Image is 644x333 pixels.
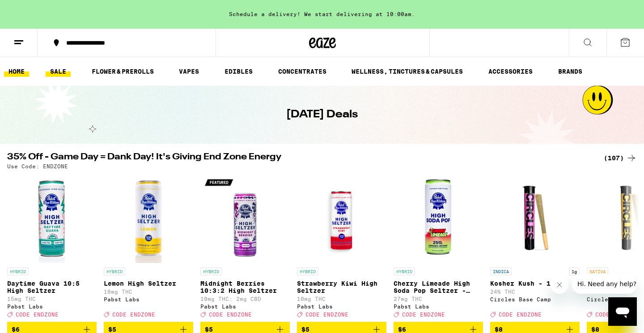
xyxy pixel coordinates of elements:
[7,174,97,322] a: Open page for Daytime Guava 10:5 High Seltzer from Pabst Labs
[595,312,638,317] span: CODE ENDZONE
[104,174,193,322] a: Open page for Lemon High Seltzer from Pabst Labs
[394,280,483,294] p: Cherry Limeade High Soda Pop Seltzer - 25mg
[554,66,587,77] a: BRANDS
[591,326,599,333] span: $8
[347,66,467,77] a: WELLNESS, TINCTURES & CAPSULES
[394,267,415,275] p: HYBRID
[297,267,318,275] p: HYBRID
[490,280,580,287] p: Kosher Kush - 1g
[490,296,580,302] div: Circles Base Camp
[394,174,483,263] img: Pabst Labs - Cherry Limeade High Soda Pop Seltzer - 25mg
[490,267,512,275] p: INDICA
[104,174,193,263] img: Pabst Labs - Lemon High Seltzer
[297,296,386,302] p: 10mg THC
[297,174,386,263] img: Pabst Labs - Strawberry Kiwi High Seltzer
[274,66,331,77] a: CONCENTRATES
[551,276,568,294] iframe: Close message
[200,304,290,309] div: Pabst Labs
[7,304,97,309] div: Pabst Labs
[7,163,68,169] p: Use Code: ENDZONE
[200,296,290,302] p: 10mg THC: 2mg CBD
[7,153,593,163] h2: 35% Off - Game Day = Dank Day! It's Giving End Zone Energy
[604,153,637,163] a: (107)
[112,312,155,317] span: CODE ENDZONE
[200,267,222,275] p: HYBRID
[490,289,580,295] p: 24% THC
[499,312,542,317] span: CODE ENDZONE
[16,312,59,317] span: CODE ENDZONE
[220,66,257,77] a: EDIBLES
[104,267,125,275] p: HYBRID
[608,297,637,326] iframe: Button to launch messaging window
[4,66,29,77] a: HOME
[12,326,20,333] span: $6
[104,280,193,287] p: Lemon High Seltzer
[46,66,71,77] a: SALE
[7,174,97,263] img: Pabst Labs - Daytime Guava 10:5 High Seltzer
[200,174,290,263] img: Pabst Labs - Midnight Berries 10:3:2 High Seltzer
[7,296,97,302] p: 15mg THC
[7,280,97,294] p: Daytime Guava 10:5 High Seltzer
[7,267,29,275] p: HYBRID
[394,296,483,302] p: 27mg THC
[200,280,290,294] p: Midnight Berries 10:3:2 High Seltzer
[572,274,637,294] iframe: Message from company
[205,326,213,333] span: $5
[297,304,386,309] div: Pabst Labs
[305,312,348,317] span: CODE ENDZONE
[495,326,503,333] span: $8
[402,312,445,317] span: CODE ENDZONE
[398,326,406,333] span: $6
[301,326,309,333] span: $5
[87,66,158,77] a: FLOWER & PREROLLS
[490,174,580,263] img: Circles Base Camp - Kosher Kush - 1g
[108,326,116,333] span: $5
[286,107,358,122] h1: [DATE] Deals
[569,267,580,275] p: 1g
[484,66,537,77] a: ACCESSORIES
[587,267,608,275] p: SATIVA
[200,174,290,322] a: Open page for Midnight Berries 10:3:2 High Seltzer from Pabst Labs
[394,304,483,309] div: Pabst Labs
[394,174,483,322] a: Open page for Cherry Limeade High Soda Pop Seltzer - 25mg from Pabst Labs
[297,280,386,294] p: Strawberry Kiwi High Seltzer
[209,312,252,317] span: CODE ENDZONE
[174,66,203,77] a: VAPES
[490,174,580,322] a: Open page for Kosher Kush - 1g from Circles Base Camp
[297,174,386,322] a: Open page for Strawberry Kiwi High Seltzer from Pabst Labs
[104,289,193,295] p: 10mg THC
[104,296,193,302] div: Pabst Labs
